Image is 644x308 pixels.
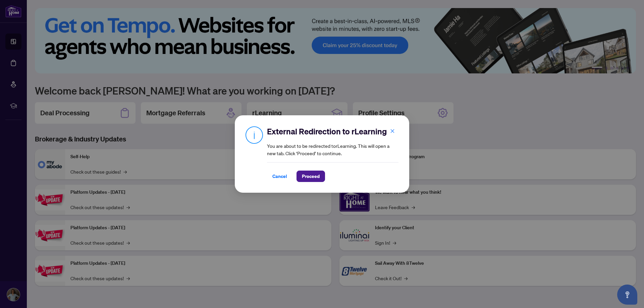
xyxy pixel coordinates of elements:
div: You are about to be redirected to rLearning . This will open a new tab. Click ‘Proceed’ to continue. [267,126,398,182]
img: Info Icon [246,126,263,144]
h2: External Redirection to rLearning [267,126,398,137]
span: Proceed [302,171,320,182]
span: Cancel [272,171,287,182]
button: Open asap [617,285,637,305]
button: Proceed [297,171,325,182]
button: Cancel [267,171,292,182]
span: close [390,129,395,133]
